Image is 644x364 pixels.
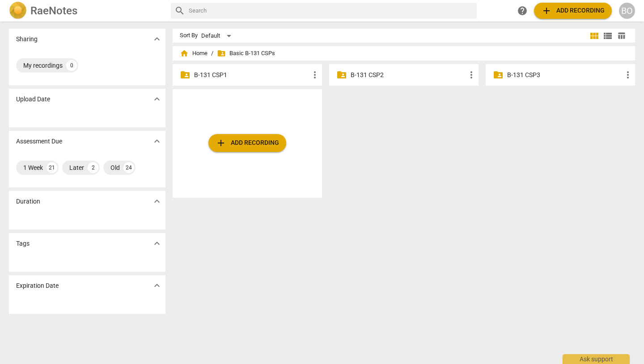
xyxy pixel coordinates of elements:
[208,134,286,152] button: Upload
[211,50,213,57] span: /
[123,162,134,173] div: 24
[47,162,57,173] div: 21
[150,32,164,46] button: Show more
[16,281,59,290] p: Expiration Date
[16,197,40,206] p: Duration
[66,60,77,71] div: 0
[16,35,38,44] p: Sharing
[150,134,164,148] button: Show more
[150,92,164,106] button: Show more
[152,94,162,104] span: expand_more
[216,138,279,148] span: Add recording
[309,69,320,80] span: more_vert
[336,69,347,80] span: folder_shared
[534,3,612,19] button: Upload
[150,279,164,292] button: Show more
[110,163,120,172] div: Old
[601,29,614,43] button: List view
[541,5,605,16] span: Add recording
[30,4,77,17] h2: RaeNotes
[150,195,164,208] button: Show more
[16,239,30,248] p: Tags
[194,70,309,80] p: B-131 CSP1
[180,49,189,58] span: home
[152,136,162,147] span: expand_more
[150,237,164,250] button: Show more
[88,162,98,173] div: 2
[217,49,275,58] span: Basic B-131 CSPs
[517,5,528,16] span: help
[201,29,234,43] div: Default
[9,2,164,20] a: LogoRaeNotes
[152,196,162,207] span: expand_more
[217,49,226,58] span: folder_shared
[614,29,628,43] button: Table view
[16,95,50,104] p: Upload Date
[152,280,162,291] span: expand_more
[589,30,600,41] span: view_module
[623,69,633,80] span: more_vert
[351,70,466,80] p: B-131 CSP2
[563,354,630,364] div: Ask support
[16,137,62,146] p: Assessment Due
[514,3,530,19] a: Help
[617,31,626,40] span: table_chart
[9,2,27,20] img: Logo
[152,34,162,44] span: expand_more
[180,32,198,39] div: Sort By
[619,3,635,19] button: BO
[216,138,226,148] span: add
[541,5,552,16] span: add
[23,163,43,172] div: 1 Week
[493,69,504,80] span: folder_shared
[466,69,477,80] span: more_vert
[180,69,191,80] span: folder_shared
[174,5,185,16] span: search
[69,163,84,172] div: Later
[189,4,473,18] input: Search
[23,61,63,70] div: My recordings
[180,49,208,58] span: Home
[152,238,162,249] span: expand_more
[507,70,623,80] p: B-131 CSP3
[588,29,601,43] button: Tile view
[602,30,613,41] span: view_list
